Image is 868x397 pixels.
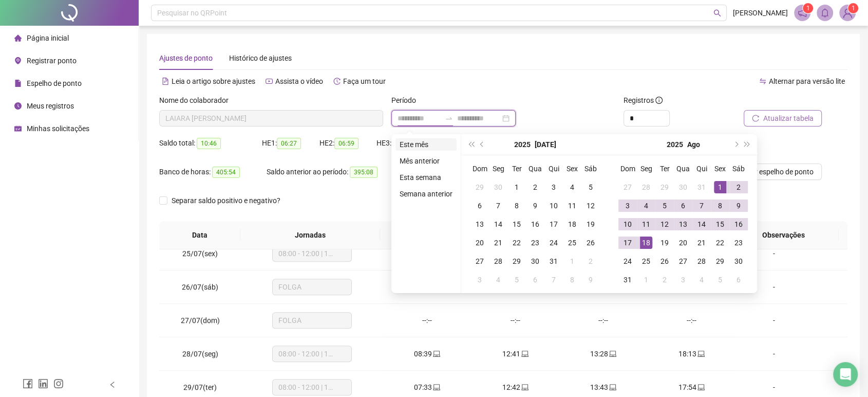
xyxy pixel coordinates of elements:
[334,138,358,149] span: 06:59
[479,382,551,393] div: 12:42
[674,178,692,196] td: 2025-07-30
[526,252,544,270] td: 2025-07-30
[159,221,240,249] th: Data
[432,350,440,357] span: laptop
[544,178,563,196] td: 2025-07-03
[640,237,652,249] div: 18
[489,178,507,196] td: 2025-06-30
[621,218,634,230] div: 10
[548,237,560,249] div: 24
[655,196,674,215] td: 2025-08-05
[23,378,33,389] span: facebook
[730,134,741,155] button: next-year
[165,111,377,126] span: LAIARA JESUS DE CARVALHO
[507,159,526,178] th: Ter
[489,215,507,233] td: 2025-07-14
[526,270,544,289] td: 2025-08-06
[695,274,708,286] div: 4
[470,178,489,196] td: 2025-06-29
[14,125,22,132] span: schedule
[732,181,745,193] div: 2
[674,252,692,270] td: 2025-08-27
[687,134,700,155] button: month panel
[803,3,813,13] sup: 1
[319,137,377,149] div: HE 2:
[492,200,504,212] div: 7
[739,164,822,180] button: Ver espelho de ponto
[581,215,600,233] td: 2025-07-19
[581,270,600,289] td: 2025-08-09
[692,215,711,233] td: 2025-08-14
[470,215,489,233] td: 2025-07-13
[581,233,600,252] td: 2025-07-26
[395,155,457,167] li: Mês anterior
[711,178,729,196] td: 2025-08-01
[27,57,77,65] span: Registrar ponto
[744,248,804,259] div: -
[733,7,788,19] span: [PERSON_NAME]
[333,78,341,85] span: history
[474,274,486,286] div: 3
[621,274,634,286] div: 31
[711,159,729,178] th: Sex
[840,5,855,21] img: 84044
[544,159,563,178] th: Qui
[278,346,346,362] span: 08:00 - 12:00 | 13:00 - 18:00
[391,382,463,393] div: 07:33
[445,114,453,122] span: to
[465,134,477,155] button: super-prev-year
[27,34,69,42] span: Página inicial
[507,178,526,196] td: 2025-07-01
[535,134,556,155] button: month panel
[529,255,541,267] div: 30
[637,270,655,289] td: 2025-09-01
[655,382,727,393] div: 17:54
[159,166,267,178] div: Banco de horas:
[38,378,48,389] span: linkedin
[714,200,726,212] div: 8
[695,200,708,212] div: 7
[655,97,663,104] span: info-circle
[391,95,423,106] label: Período
[492,181,504,193] div: 30
[526,196,544,215] td: 2025-07-09
[183,383,217,391] span: 29/07(ter)
[391,315,463,326] div: --:--
[729,252,748,270] td: 2025-08-30
[529,181,541,193] div: 2
[167,195,285,206] span: Separar saldo positivo e negativo?
[526,233,544,252] td: 2025-07-23
[544,252,563,270] td: 2025-07-31
[529,274,541,286] div: 6
[637,159,655,178] th: Seg
[432,384,440,391] span: laptop
[275,77,323,85] span: Assista o vídeo
[492,255,504,267] div: 28
[677,255,689,267] div: 27
[640,218,652,230] div: 11
[544,196,563,215] td: 2025-07-10
[732,237,745,249] div: 23
[658,237,671,249] div: 19
[474,237,486,249] div: 20
[695,255,708,267] div: 28
[655,315,727,326] div: --:--
[566,181,578,193] div: 4
[674,233,692,252] td: 2025-08-20
[479,348,551,359] div: 12:41
[489,159,507,178] th: Seg
[820,8,829,17] span: bell
[655,215,674,233] td: 2025-08-12
[514,134,531,155] button: year panel
[511,237,523,249] div: 22
[658,274,671,286] div: 2
[621,200,634,212] div: 3
[640,181,652,193] div: 28
[182,283,218,291] span: 26/07(sáb)
[584,255,597,267] div: 2
[470,233,489,252] td: 2025-07-20
[391,348,463,359] div: 08:39
[380,221,467,249] th: Entrada 1
[395,188,457,200] li: Semana anterior
[350,167,378,178] span: 395:08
